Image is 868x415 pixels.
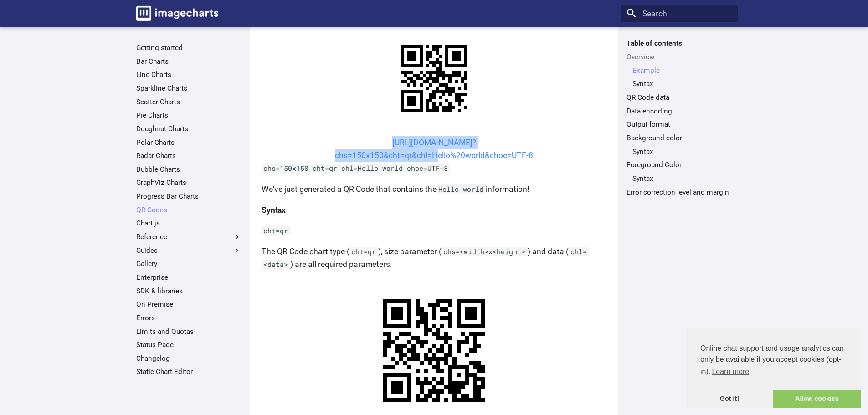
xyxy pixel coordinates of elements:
a: Line Charts [136,70,241,79]
code: chs=<width>x<height> [442,247,528,256]
a: Gallery [136,259,241,268]
a: QR Code data [627,93,732,102]
a: Background color [627,133,732,143]
a: Foreground Color [627,160,732,169]
a: Syntax [632,174,732,183]
a: On Premise [136,300,241,309]
a: Getting started [136,43,241,52]
a: Overview [627,52,732,61]
p: We've just generated a QR Code that contains the information! [262,183,606,195]
a: Changelog [136,354,241,363]
a: Polar Charts [136,138,241,147]
a: Status Page [136,340,241,349]
div: cookieconsent [686,328,861,408]
a: Progress Bar Charts [136,192,241,201]
a: Limits and Quotas [136,327,241,336]
code: chs=150x150 cht=qr chl=Hello world choe=UTF-8 [262,164,450,173]
img: logo [136,6,218,21]
a: Bar Charts [136,57,241,66]
a: [URL][DOMAIN_NAME]?chs=150x150&cht=qr&chl=Hello%20world&choe=UTF-8 [335,138,533,160]
a: GraphViz Charts [136,178,241,187]
p: The QR Code chart type ( ), size parameter ( ) and data ( ) are all required parameters. [262,245,606,271]
a: Errors [136,313,241,323]
a: Syntax [632,79,732,88]
a: QR Codes [136,205,241,215]
a: Example [632,66,732,75]
a: dismiss cookie message [686,390,773,408]
a: allow cookies [773,390,861,408]
label: Reference [136,232,241,241]
nav: Table of contents [621,39,738,196]
h4: Syntax [262,204,606,216]
a: Static Chart Editor [136,367,241,376]
a: Radar Charts [136,151,241,160]
a: Error correction level and margin [627,188,732,197]
a: Pie Charts [136,111,241,120]
a: Data encoding [627,107,732,116]
input: Search [621,5,738,23]
a: Doughnut Charts [136,124,241,133]
a: Chart.js [136,219,241,228]
a: SDK & libraries [136,287,241,296]
nav: Foreground Color [627,174,732,183]
a: Scatter Charts [136,97,241,107]
a: Bubble Charts [136,165,241,174]
code: cht=qr [349,247,378,256]
a: Syntax [632,147,732,156]
a: Output format [627,120,732,129]
label: Guides [136,246,241,255]
span: Online chat support and usage analytics can only be available if you accept cookies (opt-in). [700,343,846,379]
nav: Overview [627,66,732,89]
img: chart [385,29,483,128]
label: Table of contents [621,39,738,48]
code: Hello world [437,184,486,194]
a: Image-Charts documentation [132,2,222,25]
a: Enterprise [136,273,241,282]
a: Sparkline Charts [136,84,241,93]
a: learn more about cookies [710,365,750,379]
nav: Background color [627,147,732,156]
code: cht=qr [262,226,290,235]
